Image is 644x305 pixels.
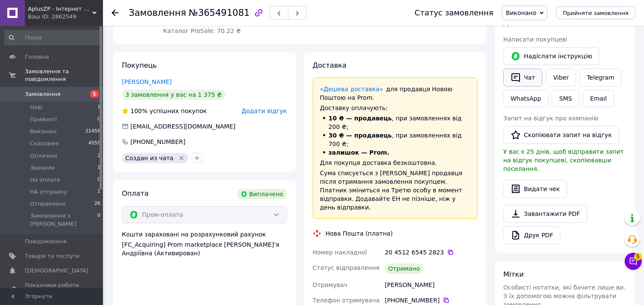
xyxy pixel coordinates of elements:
span: [DEMOGRAPHIC_DATA] [25,267,88,275]
span: 5 [634,251,642,259]
span: Нові [30,104,42,111]
span: Додати відгук [242,108,287,114]
li: , при замовленнях від 200 ₴; [320,114,471,131]
div: Кошти зараховані на розрахунковий рахунок [122,230,287,257]
input: Пошук [4,30,101,45]
div: Для покупця доставка безкоштовна. [320,158,471,167]
span: залишок — Prom. [329,149,390,156]
span: Скасовані [30,140,59,147]
button: Скопіювати запит на відгук [503,126,619,144]
span: AplusZP - Інтернет магазин оптових цін [28,5,92,13]
span: №365491081 [189,8,250,18]
span: Прийняти замовлення [563,10,629,16]
div: Отримано [385,263,423,274]
svg: Видалити мітку [178,155,185,161]
span: НА отправку [30,188,67,196]
span: Номер накладної [313,249,367,256]
span: Виконані [30,128,57,135]
div: успішних покупок [122,107,207,115]
span: 2 [97,152,100,160]
div: [PHONE_NUMBER] [130,138,186,146]
span: Повідомлення [25,238,67,245]
span: У вас є 25 днів, щоб відправити запит на відгук покупцеві, скопіювавши посилання. [503,148,624,172]
button: SMS [552,90,579,107]
span: 1 [97,104,100,111]
span: Замовлення [25,90,60,98]
span: 1 [97,188,100,196]
span: Замовлення з [PERSON_NAME] [30,212,97,227]
span: Замовлення та повідомлення [25,68,103,83]
span: 1 [97,164,100,172]
div: Виплачено [237,189,287,199]
span: Показники роботи компанії [25,281,79,297]
a: «Дешева доставка» [320,86,383,93]
div: 20 4512 6545 2823 [385,248,478,257]
span: 0 [97,176,100,184]
div: Статус замовлення [414,9,493,17]
span: 4559 [88,140,100,147]
span: Головна [25,53,49,61]
button: Прийняти замовлення [556,6,635,19]
span: Написати покупцеві [503,36,567,43]
span: 1 [90,90,99,98]
div: [PERSON_NAME] [383,277,479,293]
span: Оплата [122,189,148,197]
div: Сума списується з [PERSON_NAME] продавця після отримання замовлення покупцем. Платник зміниться н... [320,169,471,212]
span: 100% [130,108,148,114]
span: Отправлено [30,200,66,208]
span: Дії [503,19,512,27]
div: [FC_Acquiring] Prom marketplace [PERSON_NAME]'я Андріївна (Активирован) [122,240,287,257]
span: Прийняті [30,116,57,123]
a: WhatsApp [503,90,548,107]
a: Viber [546,69,576,87]
div: [PHONE_NUMBER] [385,296,478,305]
span: Звонили [30,164,55,172]
a: [PERSON_NAME] [122,78,172,85]
span: Доставка [313,61,347,69]
span: 21458 [85,128,100,135]
span: Статус відправлення [313,264,380,271]
span: 26 [94,200,100,208]
div: Доставку оплачують: [320,104,471,112]
a: Друк PDF [503,226,560,244]
button: Надіслати інструкцію [503,47,599,65]
span: Покупець [122,61,157,69]
span: 0 [97,212,100,227]
span: [EMAIL_ADDRESS][DOMAIN_NAME] [130,123,236,130]
div: Повернутися назад [112,9,118,17]
span: Телефон отримувача [313,297,380,304]
span: Замовлення [129,8,186,18]
span: Мітки [503,270,524,278]
span: На оплате [30,176,60,184]
span: 30 ₴ — продавець [329,132,392,139]
span: Оплачені [30,152,57,160]
div: для продавця Новою Поштою на Prom. [320,85,471,102]
button: Чат з покупцем5 [625,253,642,270]
span: Создан из чата [125,155,173,161]
li: , при замовленнях від 700 ₴; [320,131,471,148]
span: 0 [97,116,100,123]
span: Товари та послуги [25,252,79,260]
span: Каталог ProSale: 70.22 ₴ [163,27,241,34]
button: Email [583,90,614,107]
div: 3 замовлення у вас на 1 375 ₴ [122,90,225,100]
div: Нова Пошта (платна) [324,229,395,238]
span: Запит на відгук про компанію [503,115,599,122]
span: Виконано [506,9,536,16]
button: Чат [503,69,542,87]
a: Telegram [580,69,622,87]
span: Отримувач [313,281,348,288]
div: Ваш ID: 2862549 [28,13,103,21]
a: Завантажити PDF [503,205,587,223]
span: 10 ₴ — продавець [329,115,392,122]
button: Видати чек [503,180,567,198]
